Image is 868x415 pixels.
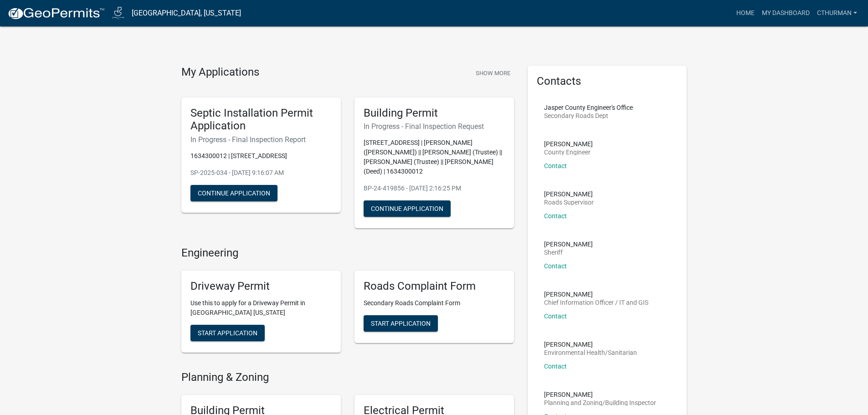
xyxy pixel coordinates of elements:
h5: Contacts [537,75,678,88]
p: Secondary Roads Complaint Form [364,298,505,308]
span: Start Application [371,320,431,327]
p: Chief Information Officer / IT and GIS [544,299,648,306]
img: Jasper County, Iowa [112,7,124,19]
p: Sheriff [544,249,593,256]
p: Jasper County Engineer's Office [544,104,633,111]
p: 1634300012 | [STREET_ADDRESS] [190,151,332,161]
a: Contact [544,313,567,320]
a: Home [733,5,758,22]
a: My Dashboard [758,5,813,22]
p: [PERSON_NAME] [544,291,648,297]
p: [PERSON_NAME] [544,141,593,147]
p: Planning and Zoning/Building Inspector [544,400,656,406]
p: Environmental Health/Sanitarian [544,349,637,356]
h6: In Progress - Final Inspection Request [364,122,505,131]
p: Roads Supervisor [544,199,594,205]
p: [PERSON_NAME] [544,241,593,247]
h4: Engineering [181,246,514,260]
button: Show More [472,66,514,81]
a: Contact [544,212,567,220]
a: Cthurman [813,5,861,22]
button: Continue Application [190,185,277,201]
button: Continue Application [364,200,451,217]
button: Start Application [364,315,438,332]
h5: Driveway Permit [190,280,332,293]
a: [GEOGRAPHIC_DATA], [US_STATE] [132,5,241,21]
p: [STREET_ADDRESS] | [PERSON_NAME] ([PERSON_NAME]) || [PERSON_NAME] (Trustee) || [PERSON_NAME] (Tru... [364,138,505,176]
h4: My Applications [181,66,259,79]
p: Secondary Roads Dept [544,113,633,119]
a: Contact [544,162,567,169]
p: BP-24-419856 - [DATE] 2:16:25 PM [364,184,505,193]
p: [PERSON_NAME] [544,191,594,197]
h6: In Progress - Final Inspection Report [190,135,332,144]
h5: Septic Installation Permit Application [190,107,332,133]
span: Start Application [198,329,257,337]
button: Start Application [190,325,265,341]
p: County Engineer [544,149,593,155]
p: SP-2025-034 - [DATE] 9:16:07 AM [190,168,332,178]
h5: Roads Complaint Form [364,280,505,293]
a: Contact [544,262,567,270]
a: Contact [544,363,567,370]
h4: Planning & Zoning [181,371,514,384]
p: Use this to apply for a Driveway Permit in [GEOGRAPHIC_DATA] [US_STATE] [190,298,332,318]
h5: Building Permit [364,107,505,120]
p: [PERSON_NAME] [544,391,656,398]
p: [PERSON_NAME] [544,341,637,348]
